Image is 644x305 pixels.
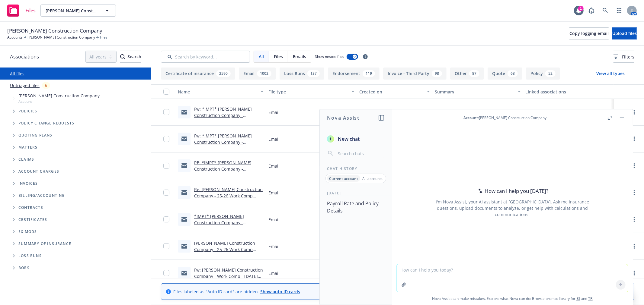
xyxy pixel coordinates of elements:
a: All files [10,71,24,77]
span: BORs [18,266,30,270]
a: Show auto ID cards [260,289,300,294]
span: Files [25,8,36,13]
a: Re: [PERSON_NAME] Construction Company - 25-26 Work Comp Proposal [194,187,263,205]
button: Filters [614,51,634,63]
div: [DATE] [320,190,392,196]
div: Search [120,51,141,62]
span: Files [274,53,283,60]
span: Nova Assist can make mistakes. Explore what Nova can do: Browse prompt library for and [394,292,630,305]
h1: Nova Assist [327,114,360,121]
span: Email [268,136,280,142]
span: Upload files [612,30,637,36]
button: [PERSON_NAME] Construction Company [40,5,116,17]
span: Filters [622,54,634,60]
div: 87 [469,70,479,77]
button: SearchSearch [120,51,141,63]
span: New chat [337,135,360,143]
button: File type [266,84,357,99]
span: Files labeled as "Auto ID card" are hidden. [173,288,300,295]
div: How can I help you [DATE]? [476,187,549,195]
span: Account [464,115,478,120]
button: New chat [325,134,387,144]
a: Untriaged files [10,82,40,89]
button: Loss Runs [280,68,324,80]
button: Upload files [612,27,637,39]
a: Switch app [613,5,625,17]
button: Invoice - Third Party [383,68,447,80]
a: Fw: [PERSON_NAME] Construction Company - Work Comp - [DATE] Renewal [194,267,263,285]
span: Summary of insurance [18,242,71,246]
button: Summary [432,84,523,99]
input: Toggle Row Selected [163,163,169,169]
span: Files [100,35,107,40]
button: Name [175,84,266,99]
a: [PERSON_NAME] Construction Company - 25-26 Work Comp Proposal [194,240,255,259]
a: more [631,269,638,277]
input: Toggle Row Selected [163,190,169,196]
div: : [PERSON_NAME] Construction Company [464,115,547,120]
svg: Search [120,54,125,59]
span: Account [18,99,100,104]
span: Loss Runs [18,254,42,258]
span: Email [268,216,280,223]
div: Linked associations [526,89,611,95]
div: Name [178,89,257,95]
input: Toggle Row Selected [163,216,169,222]
div: Chat History [320,166,392,171]
div: 1002 [257,70,271,77]
div: 6 [42,82,50,89]
input: Toggle Row Selected [163,136,169,142]
span: Contracts [18,206,43,209]
button: Policy [526,68,560,80]
div: Folder Tree Example [0,190,151,274]
input: Toggle Row Selected [163,243,169,249]
span: Email [268,270,280,276]
a: Files [5,2,38,19]
div: 1 [578,6,584,11]
div: 52 [545,70,556,77]
a: more [631,108,638,116]
div: Created on [359,89,423,95]
a: Accounts [7,35,23,40]
a: more [631,243,638,250]
span: [PERSON_NAME] Construction Company [46,8,98,14]
button: Payroll Rate and Policy Details [325,198,387,216]
input: Select all [163,89,169,95]
div: Summary [435,89,514,95]
span: Copy logging email [569,30,609,36]
span: Policies [18,109,37,113]
button: Created on [357,84,432,99]
span: [PERSON_NAME] Construction Company [18,93,100,99]
input: Search chats [337,149,385,158]
div: 68 [508,70,518,77]
input: Toggle Row Selected [163,109,169,115]
a: BI [576,296,580,301]
span: Show nested files [315,54,344,59]
a: more [631,216,638,223]
a: more [631,162,638,169]
a: Fw: *IMPT* [PERSON_NAME] Construction Company - [GEOGRAPHIC_DATA] -127-Acre Parcel at [PERSON_NAM... [194,106,263,162]
span: Associations [10,53,39,61]
span: Email [268,109,280,115]
span: Billing/Accounting [18,194,65,197]
button: Certificate of insurance [161,68,235,80]
input: Toggle Row Selected [163,270,169,276]
div: 137 [307,70,320,77]
a: more [631,135,638,143]
a: more [631,189,638,196]
span: Email [268,243,280,250]
a: TR [588,296,593,301]
span: Account charges [18,170,59,173]
p: Current account [329,176,358,181]
a: *IMPT* [PERSON_NAME] Construction Company - [GEOGRAPHIC_DATA] [GEOGRAPHIC_DATA] -127-Acre Parcel ... [194,213,263,276]
button: Other [450,68,484,80]
button: Email [239,68,276,80]
a: Fw: *IMPT* [PERSON_NAME] Construction Company - [GEOGRAPHIC_DATA] -127-Acre Parcel at [PERSON_NAM... [194,133,263,189]
span: Invoices [18,182,38,185]
div: File type [268,89,348,95]
button: View all types [587,68,634,80]
div: 119 [363,70,375,77]
span: [PERSON_NAME] Construction Company [7,27,102,35]
div: 98 [432,70,442,77]
span: Emails [293,53,306,60]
